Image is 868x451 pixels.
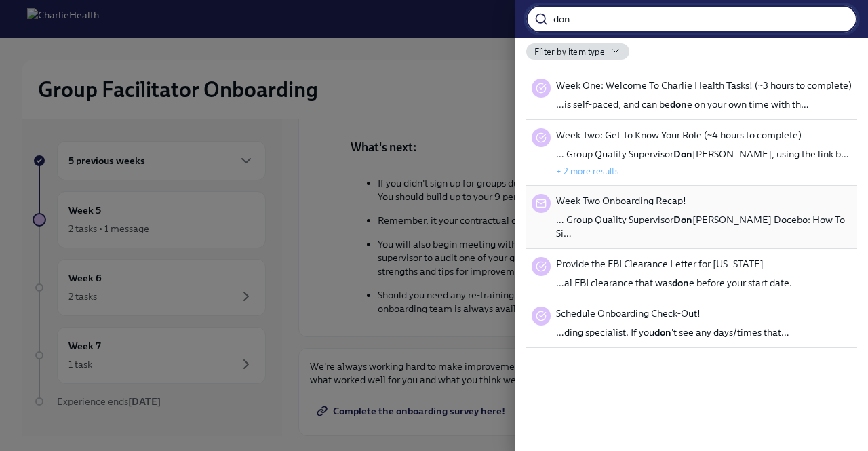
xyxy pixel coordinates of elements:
[526,186,857,249] div: Week Two Onboarding Recap!… Group Quality SupervisorDon[PERSON_NAME] Docebo: How To Si…
[556,98,809,111] span: …is self-paced, and can be e on your own time with th…
[526,249,857,298] div: Provide the FBI Clearance Letter for [US_STATE]…al FBI clearance that wasdone before your start d...
[672,277,689,289] strong: don
[556,213,852,240] span: … Group Quality Supervisor [PERSON_NAME] Docebo: How To Si…
[556,326,789,339] span: …ding specialist. If you 't see any days/times that…
[673,214,692,226] strong: Don
[526,43,629,60] button: Filter by item type
[532,194,551,213] div: Message
[532,307,551,326] div: Task
[556,257,764,271] span: Provide the FBI Clearance Letter for [US_STATE]
[532,79,551,98] div: Task
[532,128,551,147] div: Task
[673,148,692,160] strong: Don
[556,79,852,92] span: Week One: Welcome To Charlie Health Tasks! (~3 hours to complete)
[526,120,857,186] div: Week Two: Get To Know Your Role (~4 hours to complete)… Group Quality SupervisorDon[PERSON_NAME],...
[534,45,605,58] span: Filter by item type
[556,307,701,320] span: Schedule Onboarding Check-Out!
[556,147,849,161] span: … Group Quality Supervisor [PERSON_NAME], using the link b…
[532,257,551,276] div: Task
[670,98,687,111] strong: don
[556,128,802,142] span: Week Two: Get To Know Your Role (~4 hours to complete)
[556,165,619,176] button: + 2 more results
[526,71,857,120] div: Week One: Welcome To Charlie Health Tasks! (~3 hours to complete)…is self-paced, and can bedone o...
[654,326,671,338] strong: don
[526,298,857,348] div: Schedule Onboarding Check-Out!…ding specialist. If youdon't see any days/times that…
[556,276,792,290] span: …al FBI clearance that was e before your start date.
[556,194,686,208] span: Week Two Onboarding Recap!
